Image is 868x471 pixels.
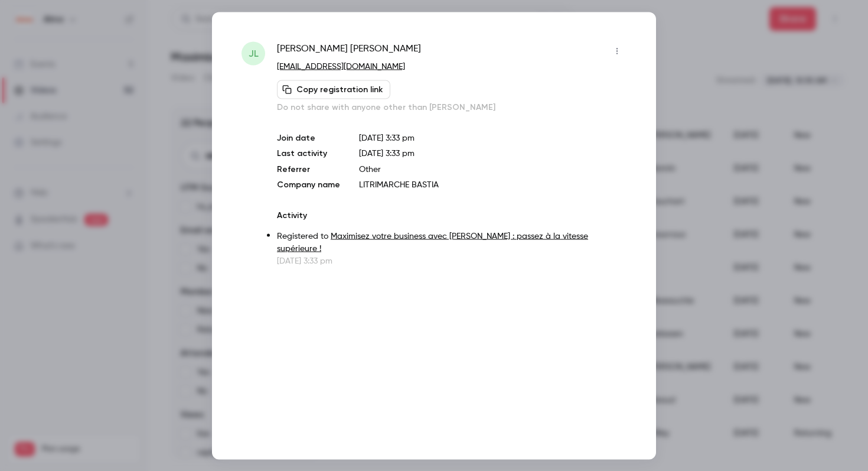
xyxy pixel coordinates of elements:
[277,255,626,267] p: [DATE] 3:33 pm
[359,178,626,190] p: LITRIMARCHE BASTIA
[277,80,390,99] button: Copy registration link
[277,163,340,175] p: Referrer
[277,101,626,113] p: Do not share with anyone other than [PERSON_NAME]
[359,149,415,157] span: [DATE] 3:33 pm
[277,209,626,221] p: Activity
[277,232,588,252] a: Maximisez votre business avec [PERSON_NAME] : passez à la vitesse supérieure !
[277,62,405,70] a: [EMAIL_ADDRESS][DOMAIN_NAME]
[277,230,626,255] p: Registered to
[277,41,421,60] span: [PERSON_NAME] [PERSON_NAME]
[249,46,259,60] span: JL
[277,132,340,144] p: Join date
[277,147,340,160] p: Last activity
[359,163,626,175] p: Other
[277,178,340,190] p: Company name
[359,132,626,144] p: [DATE] 3:33 pm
